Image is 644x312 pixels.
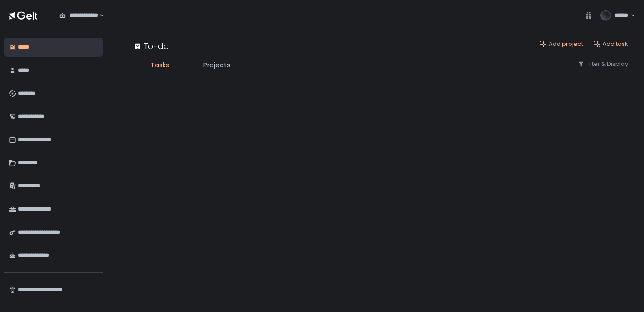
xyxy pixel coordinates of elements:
span: Projects [203,60,230,70]
div: Search for option [53,6,104,25]
div: To-do [134,40,169,52]
button: Filter & Display [578,60,628,68]
span: Tasks [151,60,169,70]
button: Add project [540,40,583,48]
button: Add task [594,40,628,48]
input: Search for option [98,11,98,20]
